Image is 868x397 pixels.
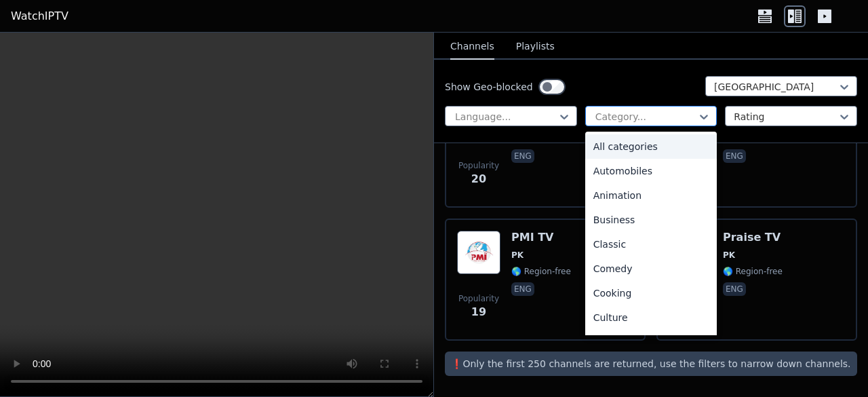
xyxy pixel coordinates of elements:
div: Automobiles [585,159,717,183]
a: WatchIPTV [11,8,68,24]
span: Popularity [458,293,499,304]
span: 19 [471,304,486,320]
div: Animation [585,183,717,208]
button: Channels [450,34,494,60]
span: PK [511,250,524,261]
h6: Praise TV [723,231,783,244]
label: Show Geo-blocked [445,80,533,94]
h6: PMI TV [511,231,571,244]
p: eng [511,282,534,296]
span: PK [723,250,735,261]
div: Classic [585,232,717,257]
p: eng [723,282,746,296]
span: Popularity [458,160,499,171]
img: PMI TV [457,231,500,274]
div: Documentary [585,330,717,354]
p: ❗️Only the first 250 channels are returned, use the filters to narrow down channels. [450,357,852,371]
p: eng [511,149,534,163]
p: eng [723,149,746,163]
div: Culture [585,305,717,330]
div: Comedy [585,257,717,281]
span: 🌎 Region-free [511,266,571,277]
div: Cooking [585,281,717,305]
span: 🌎 Region-free [723,266,783,277]
span: 20 [471,171,486,187]
button: Playlists [516,34,555,60]
div: Business [585,208,717,232]
div: All categories [585,134,717,159]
